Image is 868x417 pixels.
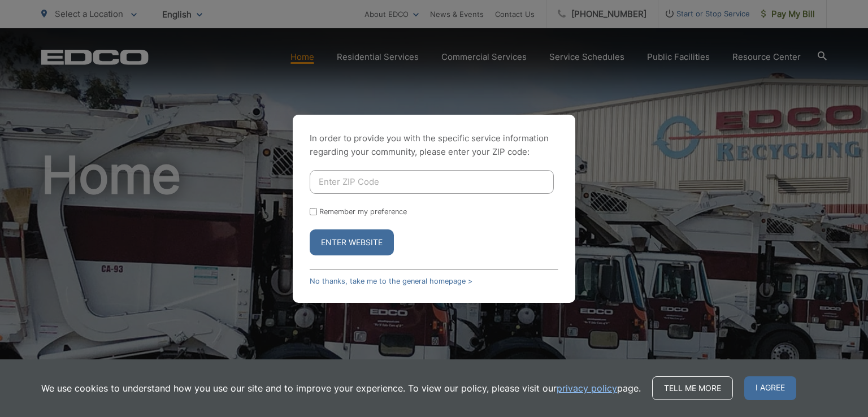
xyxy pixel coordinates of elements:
a: Tell me more [652,376,733,400]
p: In order to provide you with the specific service information regarding your community, please en... [310,132,558,159]
a: No thanks, take me to the general homepage > [310,277,472,285]
span: I agree [744,376,796,400]
p: We use cookies to understand how you use our site and to improve your experience. To view our pol... [41,381,641,395]
a: privacy policy [557,381,617,395]
button: Enter Website [310,229,394,255]
input: Enter ZIP Code [310,170,554,194]
label: Remember my preference [319,207,407,216]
